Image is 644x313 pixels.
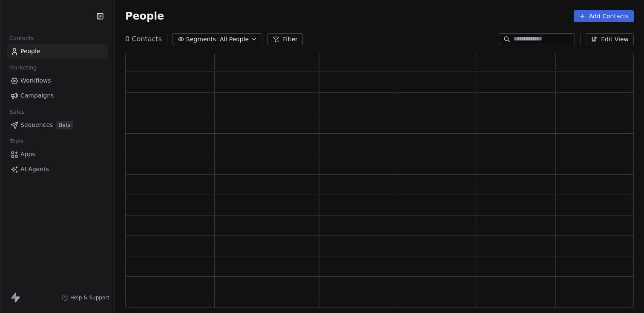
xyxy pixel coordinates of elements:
span: Apps [20,150,35,159]
span: Workflows [20,76,51,85]
span: 0 Contacts [125,34,162,44]
div: grid [126,72,635,308]
span: All People [220,35,249,44]
button: Edit View [586,33,634,45]
a: Apps [7,147,108,161]
span: Sales [6,106,28,118]
span: Help & Support [70,294,109,301]
span: Tools [6,135,27,148]
a: Workflows [7,74,108,88]
a: AI Agents [7,162,108,176]
a: Campaigns [7,89,108,103]
span: People [20,47,40,56]
a: People [7,44,108,58]
span: People [125,10,164,23]
button: Add Contacts [574,10,634,22]
span: Marketing [6,61,40,74]
span: Segments: [186,35,218,44]
a: Help & Support [62,294,109,301]
button: Filter [267,33,303,45]
span: Contacts [6,32,37,45]
span: Beta [56,121,73,129]
a: SequencesBeta [7,118,108,132]
span: Campaigns [20,91,54,100]
span: Sequences [20,121,53,129]
span: AI Agents [20,165,49,174]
